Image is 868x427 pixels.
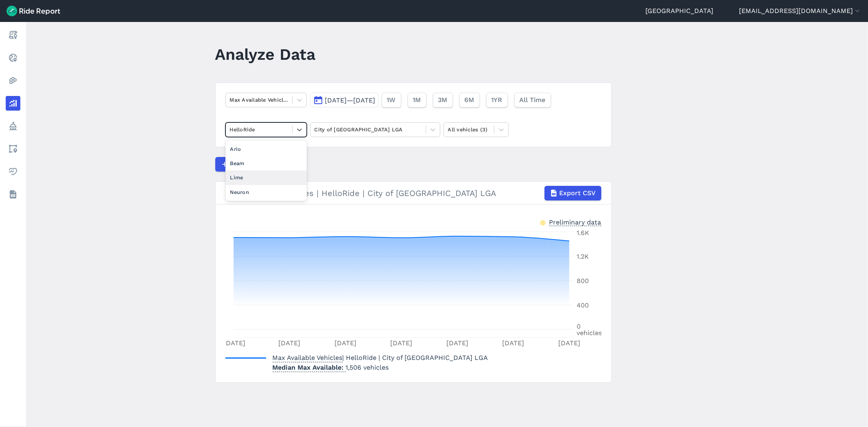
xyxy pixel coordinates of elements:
[438,95,448,105] span: 3M
[390,339,412,347] tspan: [DATE]
[278,339,300,347] tspan: [DATE]
[520,95,546,105] span: All Time
[215,43,316,65] h1: Analyze Data
[544,186,601,200] button: Export CSV
[225,186,601,200] div: Max Available Vehicles | HelloRide | City of [GEOGRAPHIC_DATA] LGA
[486,93,508,107] button: 1YR
[492,95,503,105] span: 1YR
[577,329,602,337] tspan: vehicles
[6,96,20,111] a: Analyze
[577,301,589,309] tspan: 400
[433,93,453,107] button: 3M
[273,361,346,372] span: Median Max Available
[382,93,401,107] button: 1W
[225,156,307,170] div: Beam
[6,73,20,88] a: Heatmaps
[225,185,307,199] div: Neuron
[645,6,713,16] a: [GEOGRAPHIC_DATA]
[7,6,60,16] img: Ride Report
[739,6,861,16] button: [EMAIL_ADDRESS][DOMAIN_NAME]
[577,277,589,285] tspan: 800
[514,93,551,107] button: All Time
[225,170,307,185] div: Lime
[408,93,426,107] button: 1M
[577,322,581,330] tspan: 0
[577,253,589,260] tspan: 1.2K
[459,93,480,107] button: 6M
[310,93,378,107] button: [DATE]—[DATE]
[273,363,488,373] p: 1,506 vehicles
[215,157,290,172] button: Compare Metrics
[6,164,20,179] a: Health
[560,188,596,198] span: Export CSV
[6,187,20,202] a: Datasets
[577,229,589,237] tspan: 1.6K
[6,119,20,133] a: Policy
[502,339,524,347] tspan: [DATE]
[446,339,468,347] tspan: [DATE]
[549,218,601,226] div: Preliminary data
[465,95,474,105] span: 6M
[273,354,488,362] span: | HelloRide | City of [GEOGRAPHIC_DATA] LGA
[387,95,396,105] span: 1W
[325,96,376,104] span: [DATE]—[DATE]
[558,339,580,347] tspan: [DATE]
[273,351,343,362] span: Max Available Vehicles
[6,28,20,42] a: Report
[6,50,20,65] a: Realtime
[223,339,245,347] tspan: [DATE]
[335,339,356,347] tspan: [DATE]
[225,142,307,156] div: Ario
[413,95,421,105] span: 1M
[6,142,20,156] a: Areas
